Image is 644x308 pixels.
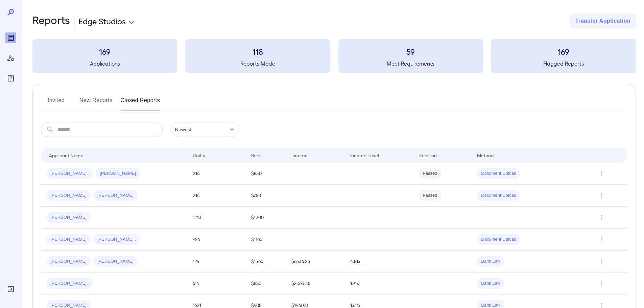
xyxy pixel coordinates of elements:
span: [PERSON_NAME] [46,236,91,243]
td: $850 [246,273,286,294]
button: Closed Reports [121,95,160,111]
td: - [345,229,413,251]
td: - [345,185,413,207]
td: $6536.23 [286,251,344,273]
td: $2063.35 [286,273,344,294]
h3: 169 [491,46,636,57]
div: Rent [251,151,262,159]
h3: 169 [32,46,177,57]
td: $1200 [246,207,286,229]
span: Bank Link [477,258,504,265]
div: Income Level [350,151,379,159]
td: 924 [187,229,246,251]
button: Row Actions [596,234,607,245]
h2: Reports [32,14,70,28]
td: $1360 [246,251,286,273]
span: Bank Link [477,280,504,287]
div: Unit # [193,151,206,159]
td: - [345,163,413,185]
summary: 169Applications118Reports Made59Meet Requirements169Flagged Reports [32,39,636,73]
h3: 59 [338,46,483,57]
span: Document Upload [477,170,520,177]
h5: Flagged Reports [491,60,636,68]
button: New Reports [79,95,113,111]
span: Document Upload [477,236,520,243]
span: Passed [419,192,441,199]
h5: Meet Requirements [338,60,483,68]
div: Manage Users [5,53,16,64]
td: $750 [246,185,286,207]
div: Decision [419,151,437,159]
td: $1160 [246,229,286,251]
span: [PERSON_NAME] [46,258,91,265]
div: Log Out [5,284,16,294]
td: 4.81x [345,251,413,273]
td: 214 [187,185,246,207]
div: FAQ [5,73,16,84]
div: Method [477,151,494,159]
span: Passed [419,170,441,177]
p: Edge Studios [78,16,126,26]
span: [PERSON_NAME] [46,214,91,221]
div: Income [291,151,308,159]
td: 1.91x [345,273,413,294]
td: 1213 [187,207,246,229]
h3: 118 [185,46,330,57]
button: Row Actions [596,190,607,201]
td: - [345,207,413,229]
td: 214 [187,163,246,185]
span: [PERSON_NAME].. [93,236,140,243]
span: [PERSON_NAME] [46,192,91,199]
h5: Reports Made [185,60,330,68]
td: 124 [187,251,246,273]
span: [PERSON_NAME] [96,170,140,177]
button: Row Actions [596,278,607,289]
td: 614 [187,273,246,294]
span: [PERSON_NAME] [93,258,138,265]
td: $830 [246,163,286,185]
button: Row Actions [596,168,607,179]
span: [PERSON_NAME] [93,192,138,199]
div: Applicant Name [49,151,84,159]
span: [PERSON_NAME].. [46,170,93,177]
div: Reports [5,32,16,43]
h5: Applications [32,60,177,68]
button: Transfer Application [570,14,636,28]
span: Document Upload [477,192,520,199]
button: Row Actions [596,212,607,223]
button: Row Actions [596,256,607,267]
button: Invited [41,95,71,111]
div: Newest [171,122,238,137]
span: [PERSON_NAME].. [46,280,93,287]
